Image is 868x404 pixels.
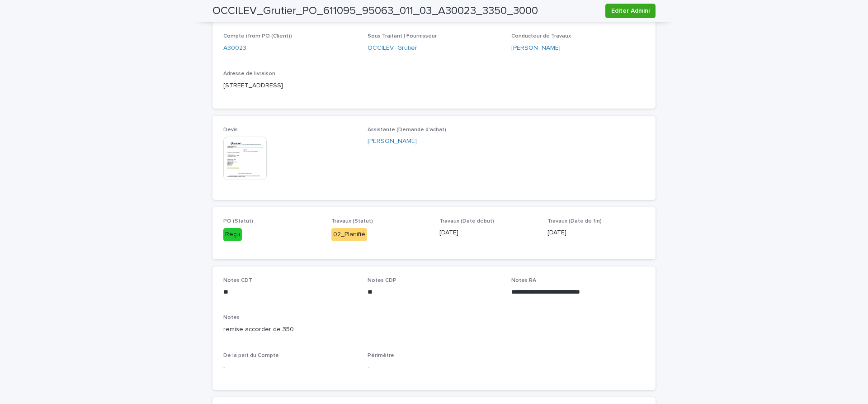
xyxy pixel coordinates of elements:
p: [STREET_ADDRESS] [223,81,357,90]
a: [PERSON_NAME] [511,43,561,53]
span: Notes RA [511,278,536,283]
a: OCCILEV_Grutier [368,43,417,53]
span: Notes CDP [368,278,396,283]
span: Editer Admini [611,6,650,15]
span: Compte (from PO (Client)) [223,33,292,39]
span: Assistante (Demande d'achat) [368,127,446,133]
a: [PERSON_NAME] [368,137,417,146]
button: Editer Admini [605,4,656,18]
span: Sous Traitant | Fournisseur [368,33,437,39]
span: De la part du Compte [223,353,279,358]
a: A30023 [223,43,246,53]
span: Conducteur de Travaux [511,33,571,39]
span: Adresse de livraison [223,71,275,76]
span: Périmètre [368,353,394,358]
p: [DATE] [439,228,537,238]
p: - [368,362,501,372]
p: - [223,362,357,372]
h2: OCCILEV_Grutier_PO_611095_95063_011_03_A30023_3350_3000 [212,5,538,18]
span: Travaux (Statut) [331,219,373,224]
p: [DATE] [547,228,645,238]
div: Reçu [223,228,242,241]
p: remise accorder de 350 [223,325,645,334]
span: Devis [223,127,238,133]
div: 02_Planifié [331,228,367,241]
span: PO (Statut) [223,219,253,224]
span: Travaux (Date de fin) [547,219,602,224]
span: Notes CDT [223,278,252,283]
span: Notes [223,315,240,320]
span: Travaux (Date début) [439,219,494,224]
